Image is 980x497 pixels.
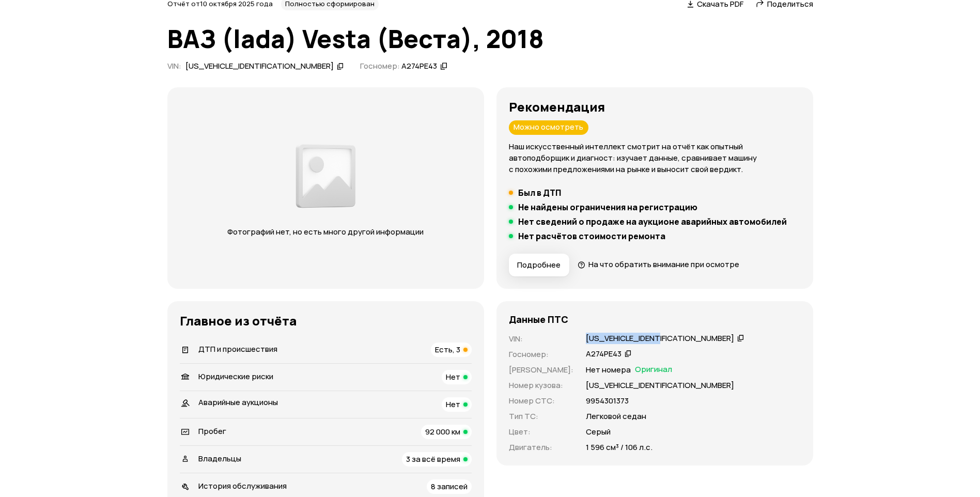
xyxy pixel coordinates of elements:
span: Нет [446,371,460,382]
button: Подробнее [509,254,569,276]
div: [US_VEHICLE_IDENTIFICATION_NUMBER] [185,61,334,72]
span: Подробнее [517,260,561,270]
span: Владельцы [198,453,241,464]
p: Легковой седан [586,411,646,422]
span: Оригинал [635,364,672,376]
div: А274РЕ43 [586,349,621,360]
h5: Не найдены ограничения на регистрацию [518,202,697,212]
span: Аварийные аукционы [198,397,278,408]
a: На что обратить внимание при осмотре [578,259,740,270]
p: 1 596 см³ / 106 л.с. [586,442,652,453]
span: Юридические риски [198,371,273,382]
p: Серый [586,426,611,438]
h4: Данные ПТС [509,314,568,325]
span: Госномер: [360,60,400,71]
div: А274РЕ43 [401,61,437,72]
h5: Нет расчётов стоимости ремонта [518,231,665,241]
p: Госномер : [509,349,573,360]
span: ДТП и происшествия [198,344,277,354]
span: Есть, 3 [435,344,460,355]
p: 9954301373 [586,395,629,407]
p: Тип ТС : [509,411,573,422]
h5: Был в ДТП [518,188,561,198]
span: На что обратить внимание при осмотре [588,259,739,270]
p: Фотографий нет, но есть много другой информации [217,226,434,238]
p: [PERSON_NAME] : [509,364,573,376]
div: Можно осмотреть [509,120,588,135]
h3: Рекомендация [509,100,801,114]
span: 3 за всё время [406,454,460,464]
p: Наш искусственный интеллект смотрит на отчёт как опытный автоподборщик и диагност: изучает данные... [509,141,801,175]
p: Нет номера [586,364,631,376]
span: Нет [446,399,460,410]
p: [US_VEHICLE_IDENTIFICATION_NUMBER] [586,380,734,391]
p: Двигатель : [509,442,573,453]
p: Номер СТС : [509,395,573,407]
span: 92 000 км [425,426,460,437]
h1: ВАЗ (lada) Vesta (Веста), 2018 [167,25,813,53]
h3: Главное из отчёта [180,314,472,328]
p: Цвет : [509,426,573,438]
span: VIN : [167,60,181,71]
h5: Нет сведений о продаже на аукционе аварийных автомобилей [518,216,787,227]
span: Пробег [198,426,226,437]
img: 2a3f492e8892fc00.png [293,138,358,214]
p: VIN : [509,333,573,345]
div: [US_VEHICLE_IDENTIFICATION_NUMBER] [586,333,734,344]
span: История обслуживания [198,480,287,491]
span: 8 записей [431,481,468,492]
p: Номер кузова : [509,380,573,391]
